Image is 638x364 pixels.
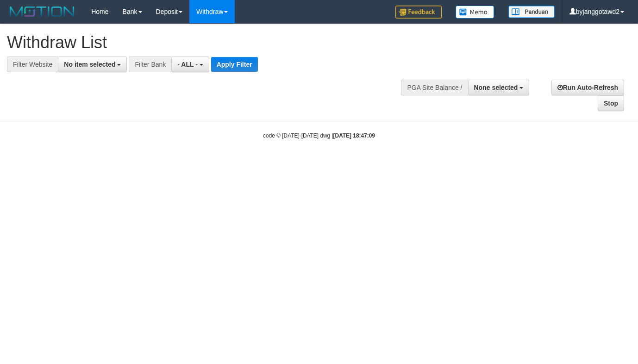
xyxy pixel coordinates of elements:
[129,56,171,72] div: Filter Bank
[171,56,209,72] button: - ALL -
[468,80,530,95] button: None selected
[58,56,127,72] button: No item selected
[401,80,468,95] div: PGA Site Balance /
[263,132,375,139] small: code © [DATE]-[DATE] dwg |
[551,80,624,95] a: Run Auto-Refresh
[508,6,555,18] img: panduan.png
[211,57,258,72] button: Apply Filter
[456,6,494,19] img: Button%20Memo.svg
[474,84,518,91] span: None selected
[598,95,624,111] a: Stop
[395,6,442,19] img: Feedback.jpg
[333,132,375,139] strong: [DATE] 18:47:09
[7,33,416,52] h1: Withdraw List
[64,61,115,68] span: No item selected
[7,56,58,72] div: Filter Website
[7,5,77,19] img: MOTION_logo.png
[177,61,198,68] span: - ALL -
